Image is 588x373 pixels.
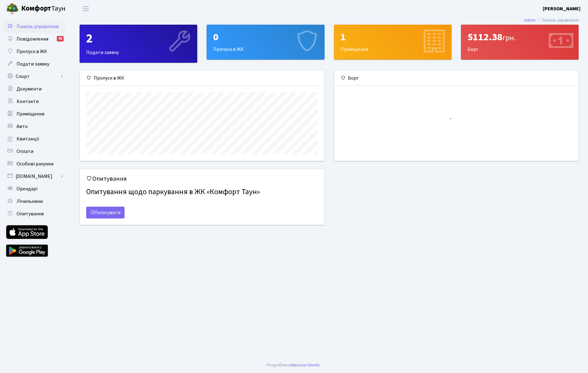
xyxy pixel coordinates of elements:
a: Подати заявку [3,58,66,70]
a: Орендарі [3,183,66,195]
img: logo.png [6,2,19,15]
div: Подати заявку [80,25,197,62]
a: Спорт [3,70,66,83]
h4: Опитування щодо паркування в ЖК «Комфорт Таун» [86,185,318,199]
div: 43 [57,36,64,42]
span: Авто [17,123,28,130]
div: Пропуск в ЖК [207,25,324,59]
a: Авто [3,120,66,133]
span: Оплати [17,148,33,155]
div: . [267,362,321,369]
a: 0Пропуск в ЖК [207,25,324,60]
span: Квитанції [17,135,39,142]
span: Орендарі [17,185,37,192]
span: Панель управління [17,23,59,30]
span: Особові рахунки [17,160,53,167]
a: Повідомлення43 [3,33,66,45]
span: грн. [502,32,516,43]
a: 1Приміщення [334,25,452,60]
nav: breadcrumb [515,14,588,27]
span: Приміщення [17,110,44,117]
span: Повідомлення [17,36,48,42]
a: Опитування [3,208,66,220]
span: Документи [17,86,42,92]
div: 1 [341,31,445,43]
button: Переключити навігацію [78,3,94,14]
span: Подати заявку [17,61,49,67]
a: 2Подати заявку [80,25,197,63]
a: Голосувати [86,207,125,218]
h5: Опитування [86,175,318,183]
span: Таун [21,3,66,14]
span: Опитування [17,210,44,217]
a: Документи [3,83,66,95]
div: Борг [461,25,578,59]
a: Контакти [3,95,66,108]
a: Massive Kinetic [291,362,320,368]
a: Лічильники [3,195,66,208]
div: 2 [86,31,191,46]
a: Розроблено [267,362,291,368]
a: Пропуск в ЖК [3,45,66,58]
a: [PERSON_NAME] [543,5,581,12]
a: Оплати [3,145,66,158]
div: Пропуск в ЖК [80,71,324,86]
a: Admin [524,17,536,23]
b: [PERSON_NAME] [543,5,581,12]
div: Борг [334,71,579,86]
a: Панель управління [3,20,66,33]
a: Особові рахунки [3,158,66,170]
span: Пропуск в ЖК [17,48,47,55]
li: Панель управління [536,17,579,24]
a: Приміщення [3,108,66,120]
span: Контакти [17,98,39,105]
div: 0 [213,31,318,43]
span: Лічильники [17,198,43,205]
b: Комфорт [21,3,51,13]
div: 5112.38 [468,31,572,43]
div: Приміщення [334,25,451,59]
a: [DOMAIN_NAME] [3,170,66,183]
a: Квитанції [3,133,66,145]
